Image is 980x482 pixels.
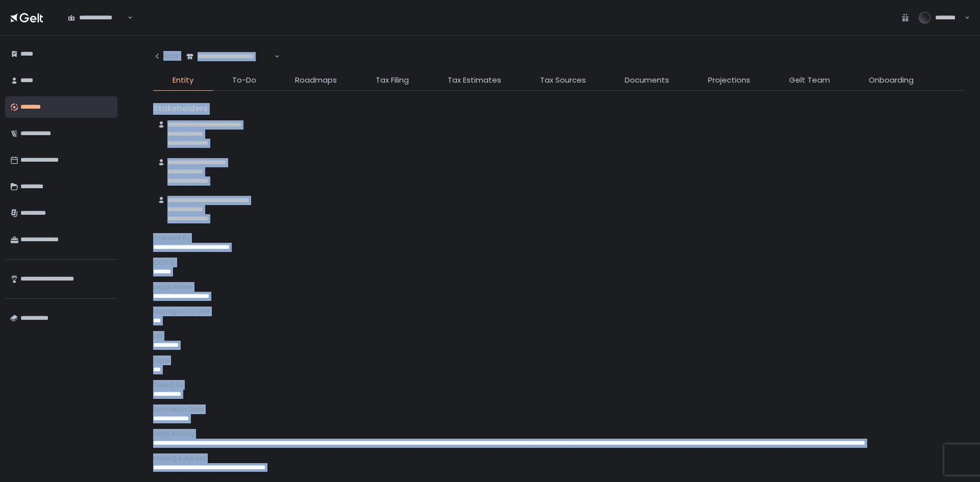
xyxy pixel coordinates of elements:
[869,74,914,86] span: Onboarding
[376,74,409,86] span: Tax Filing
[708,74,750,86] span: Projections
[540,74,586,86] span: Tax Sources
[153,46,180,66] button: Back
[153,332,966,341] div: EIN
[273,52,274,62] input: Search for option
[153,283,966,292] div: Legal Name
[153,429,966,439] div: Entity Activity
[625,74,669,86] span: Documents
[789,74,830,86] span: Gelt Team
[153,307,966,316] div: Managed by Gelt
[153,234,966,243] div: Created By
[295,74,337,86] span: Roadmaps
[153,405,966,414] div: Formation Date
[448,74,501,86] span: Tax Estimates
[153,103,966,115] div: Stakeholders
[173,74,193,86] span: Entity
[153,258,966,267] div: CCH ID
[153,356,966,365] div: Type
[61,7,133,29] div: Search for option
[153,380,966,390] div: Taxed As
[153,454,966,463] div: Mailing Address
[232,74,256,86] span: To-Do
[180,46,280,67] div: Search for option
[153,52,180,61] div: Back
